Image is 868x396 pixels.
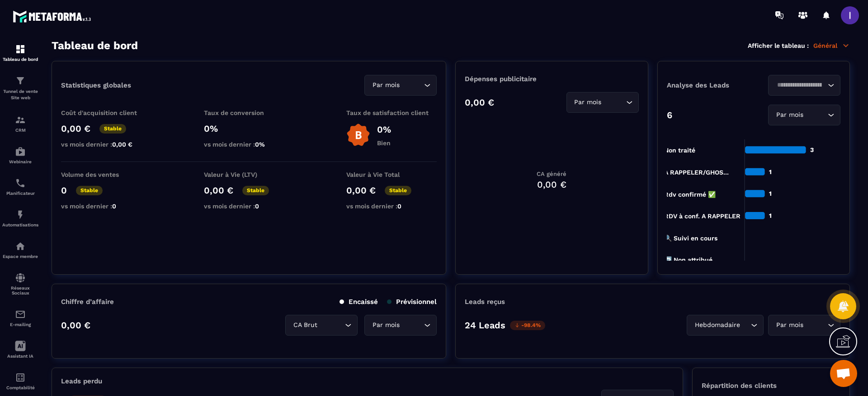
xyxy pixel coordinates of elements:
p: 6 [667,110,672,120]
a: automationsautomationsWebinaire [2,139,38,171]
span: 0% [255,141,265,148]
p: Dépenses publicitaire [465,75,638,83]
input: Search for option [742,320,749,330]
span: 0 [255,203,259,210]
p: Général [813,41,850,50]
p: Stable [242,186,269,195]
p: Stable [76,186,103,195]
span: Par mois [572,97,604,107]
p: vs mois dernier : [61,203,151,210]
img: automations [15,146,26,157]
p: Prévisionnel [387,298,437,306]
p: 0 [61,185,67,196]
p: Stable [385,186,411,195]
a: emailemailE-mailing [2,302,38,334]
input: Search for option [319,320,343,330]
p: Coût d'acquisition client [61,109,151,116]
p: vs mois dernier : [61,141,151,148]
a: automationsautomationsEspace membre [2,234,38,266]
p: 0% [377,124,391,135]
p: Afficher le tableau : [748,42,809,49]
span: Par mois [774,320,805,330]
tspan: RDV à conf. A RAPPELER [664,212,740,220]
a: automationsautomationsAutomatisations [2,203,38,234]
input: Search for option [401,80,422,90]
img: formation [15,44,26,55]
a: Assistant IA [2,334,38,365]
p: 0,00 € [465,97,494,108]
span: CA Brut [291,320,319,330]
p: Automatisations [2,222,38,227]
tspan: Non traité [664,147,695,154]
div: Ouvrir le chat [830,360,857,387]
p: vs mois dernier : [204,141,294,148]
p: -98.4% [510,321,545,330]
p: Volume des ventes [61,171,151,178]
input: Search for option [805,110,826,120]
p: Tableau de bord [2,57,38,62]
img: formation [15,75,26,86]
div: Search for option [687,315,764,336]
div: Search for option [364,315,437,336]
span: Par mois [774,110,805,120]
a: formationformationCRM [2,108,38,139]
p: vs mois dernier : [204,203,294,210]
p: Leads reçus [465,298,505,306]
tspan: 🔄 Non attribué [664,256,712,264]
img: accountant [15,372,26,383]
p: Valeur à Vie (LTV) [204,171,294,178]
a: formationformationTunnel de vente Site web [2,69,38,108]
img: automations [15,241,26,252]
a: formationformationTableau de bord [2,37,38,69]
p: Valeur à Vie Total [346,171,437,178]
p: Répartition des clients [702,382,840,390]
h3: Tableau de bord [52,39,138,52]
p: 0% [204,123,294,134]
p: Comptabilité [2,385,38,390]
tspan: A RAPPELER/GHOS... [664,169,728,176]
span: Par mois [370,320,401,330]
p: Chiffre d’affaire [61,298,114,306]
p: 24 Leads [465,320,505,331]
img: automations [15,209,26,220]
tspan: 🔍 Suivi en cours [664,235,717,242]
img: social-network [15,272,26,283]
span: 0 [112,203,116,210]
p: 0,00 € [346,185,376,196]
img: logo [13,8,94,25]
p: Assistant IA [2,354,38,359]
p: 0,00 € [61,123,90,134]
p: vs mois dernier : [346,203,437,210]
a: social-networksocial-networkRéseaux Sociaux [2,266,38,302]
p: Statistiques globales [61,81,131,89]
p: Taux de conversion [204,109,294,116]
div: Search for option [768,315,840,336]
p: Analyse des Leads [667,81,754,89]
a: schedulerschedulerPlanificateur [2,171,38,203]
div: Search for option [768,105,840,125]
div: Search for option [364,75,437,96]
input: Search for option [401,320,422,330]
p: Encaissé [340,298,378,306]
span: 0,00 € [112,141,132,148]
p: Planificateur [2,191,38,196]
p: Espace membre [2,254,38,259]
span: Hebdomadaire [693,320,742,330]
input: Search for option [805,320,826,330]
p: 0,00 € [61,320,90,331]
div: Search for option [566,92,639,113]
p: Tunnel de vente Site web [2,88,38,101]
span: Par mois [370,80,401,90]
div: Search for option [768,75,840,96]
img: b-badge-o.b3b20ee6.svg [346,123,370,147]
input: Search for option [604,97,624,107]
p: Webinaire [2,159,38,164]
img: formation [15,115,26,125]
p: Taux de satisfaction client [346,109,437,116]
img: email [15,309,26,320]
p: Bien [377,139,391,147]
tspan: Rdv confirmé ✅ [664,191,716,198]
p: Réseaux Sociaux [2,285,38,295]
p: CRM [2,128,38,133]
p: E-mailing [2,322,38,327]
